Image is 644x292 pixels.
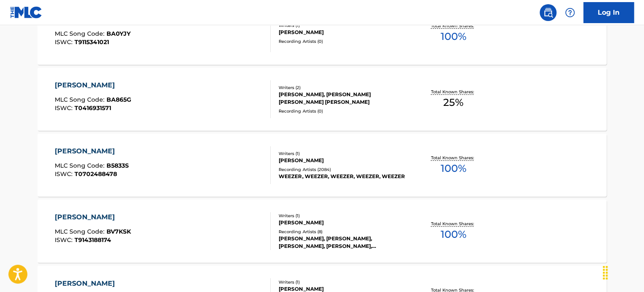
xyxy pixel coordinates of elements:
[55,162,106,169] span: MLC Song Code :
[279,173,406,180] div: WEEZER, WEEZER, WEEZER, WEEZER, WEEZER
[565,8,575,18] img: help
[279,38,406,45] div: Recording Artists ( 0 )
[75,170,117,178] span: T0702488478
[279,91,406,106] div: [PERSON_NAME], [PERSON_NAME] [PERSON_NAME] [PERSON_NAME]
[37,200,607,263] a: [PERSON_NAME]MLC Song Code:BV7KSKISWC:T9143188174Writers (1)[PERSON_NAME]Recording Artists (8)[PE...
[540,4,556,21] a: Public Search
[75,236,111,244] span: T9143188174
[602,252,644,292] iframe: Chat Widget
[279,166,406,173] div: Recording Artists ( 2084 )
[106,162,129,169] span: B5833S
[106,228,131,235] span: BV7KSK
[55,38,75,46] span: ISWC :
[443,95,463,110] span: 25 %
[279,157,406,164] div: [PERSON_NAME]
[431,23,476,29] p: Total Known Shares:
[279,229,406,235] div: Recording Artists ( 8 )
[55,96,106,103] span: MLC Song Code :
[279,84,406,91] div: Writers ( 2 )
[55,104,75,112] span: ISWC :
[75,38,109,46] span: T9115341021
[37,2,607,65] a: [PERSON_NAME]MLC Song Code:BA0YJYISWC:T9115341021Writers (1)[PERSON_NAME]Recording Artists (0)Tot...
[543,8,553,18] img: search
[10,6,43,18] img: MLC Logo
[37,68,607,131] a: [PERSON_NAME]MLC Song Code:BA865GISWC:T0416931571Writers (2)[PERSON_NAME], [PERSON_NAME] [PERSON_...
[440,227,466,242] span: 100 %
[106,30,130,37] span: BA0YJY
[279,219,406,226] div: [PERSON_NAME]
[431,221,476,227] p: Total Known Shares:
[279,29,406,36] div: [PERSON_NAME]
[440,161,466,176] span: 100 %
[440,29,466,44] span: 100 %
[55,170,75,178] span: ISWC :
[279,108,406,114] div: Recording Artists ( 0 )
[279,235,406,250] div: [PERSON_NAME], [PERSON_NAME], [PERSON_NAME], [PERSON_NAME], [PERSON_NAME]
[279,22,406,29] div: Writers ( 1 )
[55,228,106,235] span: MLC Song Code :
[279,279,406,285] div: Writers ( 1 )
[599,260,612,285] div: Drag
[562,4,578,21] div: Help
[106,96,131,103] span: BA865G
[55,278,130,288] div: [PERSON_NAME]
[55,212,131,222] div: [PERSON_NAME]
[55,80,131,90] div: [PERSON_NAME]
[583,2,634,23] a: Log In
[431,155,476,161] p: Total Known Shares:
[55,236,75,244] span: ISWC :
[55,146,129,156] div: [PERSON_NAME]
[55,30,106,37] span: MLC Song Code :
[431,89,476,95] p: Total Known Shares:
[279,150,406,157] div: Writers ( 1 )
[37,134,607,197] a: [PERSON_NAME]MLC Song Code:B5833SISWC:T0702488478Writers (1)[PERSON_NAME]Recording Artists (2084)...
[279,213,406,219] div: Writers ( 1 )
[75,104,111,112] span: T0416931571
